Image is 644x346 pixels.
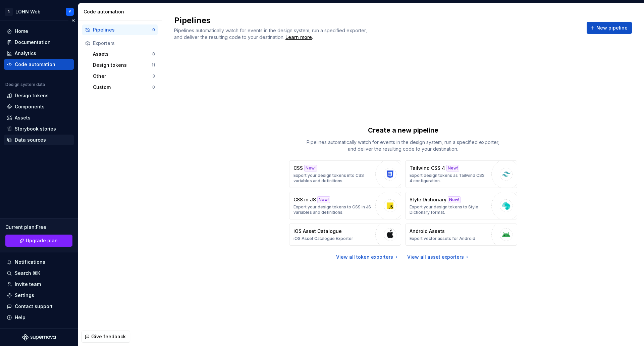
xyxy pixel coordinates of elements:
[26,237,58,244] span: Upgrade plan
[304,165,317,171] div: New!
[596,24,628,31] span: New pipeline
[4,279,74,290] a: Invite team
[90,60,158,70] button: Design tokens11
[5,235,72,247] button: Upgrade plan
[446,165,459,171] div: New!
[15,50,36,57] div: Analytics
[174,15,579,26] h2: Pipelines
[289,160,401,188] button: CSSNew!Export your design tokens into CSS variables and definitions.
[285,34,312,41] a: Learn more
[303,139,504,152] p: Pipelines automatically watch for events in the design system, run a specified exporter, and deli...
[4,90,74,101] a: Design tokens
[90,49,158,59] button: Assets8
[91,333,126,340] span: Give feedback
[410,173,488,184] p: Export design tokens as Tailwind CSS 4 configuration.
[93,27,152,33] div: Pipelines
[90,71,158,82] button: Other3
[15,28,28,35] div: Home
[15,314,25,321] div: Help
[293,236,353,241] p: iOS Asset Catalogue Exporter
[174,28,368,40] span: Pipelines automatically watch for events in the design system, run a specified exporter, and deli...
[15,103,45,110] div: Components
[407,254,470,260] a: View all asset exporters
[587,22,632,34] button: New pipeline
[152,73,155,79] div: 3
[15,114,31,121] div: Assets
[4,37,74,48] a: Documentation
[15,92,49,99] div: Design tokens
[410,236,475,241] p: Export vector assets for Android
[90,82,158,93] button: Custom0
[4,26,74,37] a: Home
[4,257,74,267] button: Notifications
[4,290,74,301] a: Settings
[15,61,55,68] div: Code automation
[368,126,438,135] p: Create a new pipeline
[152,62,155,68] div: 11
[22,334,56,341] svg: Supernova Logo
[410,204,488,215] p: Export your design tokens to Style Dictionary format.
[336,254,399,260] a: View all token exporters
[84,8,159,15] div: Code automation
[405,224,517,246] button: Android AssetsExport vector assets for Android
[5,224,72,231] div: Current plan : Free
[4,112,74,123] a: Assets
[405,160,517,188] button: Tailwind CSS 4New!Export design tokens as Tailwind CSS 4 configuration.
[82,24,158,35] button: Pipelines0
[4,312,74,323] button: Help
[152,51,155,57] div: 8
[15,126,56,132] div: Storybook stories
[4,268,74,279] button: Search ⌘K
[405,192,517,219] button: Style DictionaryNew!Export your design tokens to Style Dictionary format.
[152,85,155,90] div: 0
[4,301,74,312] button: Contact support
[15,259,45,265] div: Notifications
[317,196,330,203] div: New!
[410,196,446,203] p: Style Dictionary
[152,27,155,33] div: 0
[410,165,445,171] p: Tailwind CSS 4
[4,48,74,59] a: Analytics
[1,4,76,19] button: RLOHN WebY
[289,224,401,246] button: iOS Asset CatalogueiOS Asset Catalogue Exporter
[15,303,53,310] div: Contact support
[93,84,152,91] div: Custom
[15,8,41,15] div: LOHN Web
[82,331,130,343] button: Give feedback
[448,196,461,203] div: New!
[15,270,40,277] div: Search ⌘K
[15,39,51,46] div: Documentation
[293,196,316,203] p: CSS in JS
[93,40,155,47] div: Exporters
[68,16,78,25] button: Collapse sidebar
[293,165,303,171] p: CSS
[293,173,372,184] p: Export your design tokens into CSS variables and definitions.
[93,73,152,80] div: Other
[284,35,313,40] span: .
[293,204,372,215] p: Export your design tokens to CSS in JS variables and definitions.
[5,8,13,16] div: R
[293,228,342,235] p: iOS Asset Catalogue
[4,101,74,112] a: Components
[289,192,401,219] button: CSS in JSNew!Export your design tokens to CSS in JS variables and definitions.
[410,228,445,235] p: Android Assets
[4,59,74,70] a: Code automation
[69,9,71,14] div: Y
[4,123,74,134] a: Storybook stories
[15,281,41,288] div: Invite team
[5,82,45,87] div: Design system data
[93,51,152,57] div: Assets
[4,135,74,145] a: Data sources
[15,137,46,143] div: Data sources
[93,62,152,68] div: Design tokens
[15,292,34,299] div: Settings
